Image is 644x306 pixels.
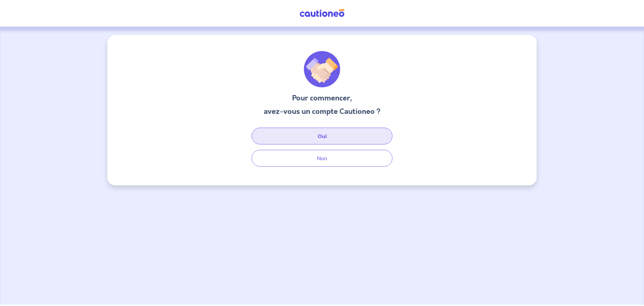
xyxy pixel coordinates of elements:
[252,128,392,144] button: Oui
[264,93,381,103] h3: Pour commencer,
[297,9,347,17] img: Cautioneo
[264,106,381,117] h3: avez-vous un compte Cautioneo ?
[252,150,392,167] button: Non
[304,51,340,87] img: illu_welcome.svg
